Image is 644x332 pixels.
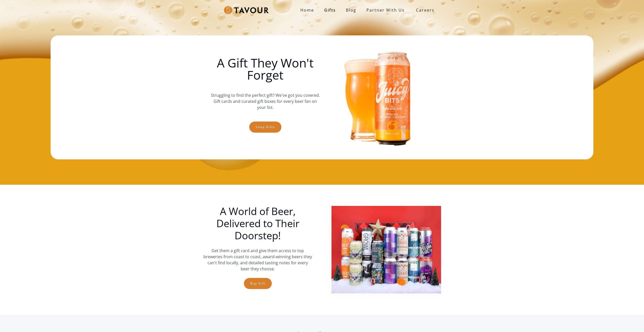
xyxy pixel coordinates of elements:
p: Struggling to find the perfect gift? We've got you covered. Gift cards and curated gift boxes for... [211,87,320,115]
a: Careers [410,3,438,17]
strong: Careers [416,5,434,15]
a: Home [295,5,319,15]
strong: Home [300,7,314,13]
a: Blog [341,5,361,15]
h1: A World of Beer, Delivered to Their Doorstep! [203,205,313,242]
a: Shop gifts [249,122,281,133]
a: partner with us [361,5,410,15]
h1: A Gift They Won't Forget [211,57,320,81]
a: Buy Gift [244,278,272,289]
p: Get them a gift card and give them access to top breweries from coast to coast, award-winning bee... [203,248,313,272]
a: Gifts [319,5,341,15]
